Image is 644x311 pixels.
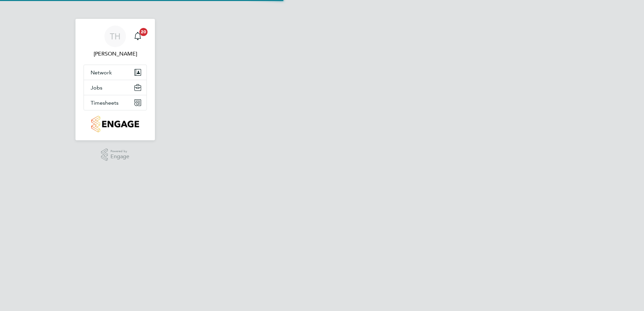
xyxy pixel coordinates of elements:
a: 20 [131,26,144,47]
nav: Main navigation [75,19,155,140]
a: Go to home page [84,116,147,132]
a: TH[PERSON_NAME] [84,26,147,58]
span: 20 [139,28,148,36]
span: TH [110,32,121,41]
button: Jobs [84,80,147,95]
span: Powered by [110,148,129,154]
span: Timesheets [91,100,119,106]
span: Engage [110,154,129,160]
a: Powered byEngage [101,148,130,161]
img: countryside-properties-logo-retina.png [91,116,139,132]
span: Network [91,69,112,76]
button: Network [84,65,147,80]
span: Jobs [91,84,102,91]
span: Tim Hawkridge [84,50,147,58]
button: Timesheets [84,95,147,110]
